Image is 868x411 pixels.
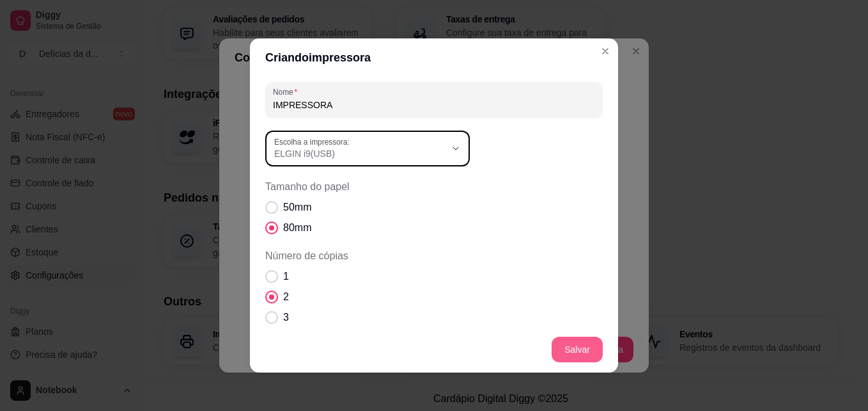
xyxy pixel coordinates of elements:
[283,269,289,284] span: 1
[283,200,311,215] span: 50mm
[595,41,616,61] button: Close
[265,179,603,195] span: Tamanho do papel
[283,310,289,325] span: 3
[250,38,618,77] header: Criando impressora
[283,289,289,305] span: 2
[273,99,595,111] input: Nome
[265,248,603,346] div: Número de cópias
[265,179,603,236] div: Tamanho do papel
[274,147,446,160] span: ELGIN i9(USB)
[283,220,311,236] span: 80mm
[274,136,354,147] label: Escolha a impressora:
[265,248,603,264] span: Número de cópias
[552,337,603,362] button: Salvar
[265,131,470,166] button: Escolha a impressora:ELGIN i9(USB)
[273,86,302,97] label: Nome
